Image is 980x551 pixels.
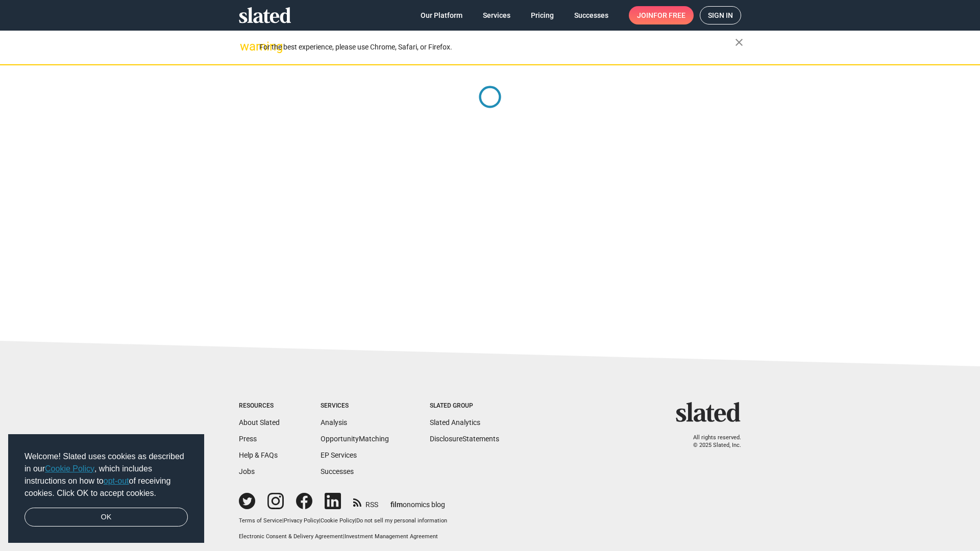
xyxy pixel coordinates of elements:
[239,517,282,524] a: Terms of Service
[412,6,471,24] a: Our Platform
[239,402,280,410] div: Resources
[321,467,354,475] a: Successes
[8,434,204,543] div: cookieconsent
[240,40,252,53] mat-icon: warning
[390,492,445,510] a: filmonomics blog
[708,7,733,24] span: Sign in
[475,6,519,24] a: Services
[345,533,438,540] a: Investment Management Agreement
[430,435,499,443] a: DisclosureStatements
[319,517,321,524] span: |
[682,434,741,449] p: All rights reserved. © 2025 Slated, Inc.
[104,477,129,485] a: opt-out
[321,418,347,427] a: Analysis
[733,36,745,48] mat-icon: close
[45,464,94,473] a: Cookie Policy
[430,418,480,427] a: Slated Analytics
[239,533,343,540] a: Electronic Consent & Delivery Agreement
[321,402,389,410] div: Services
[390,500,403,509] span: film
[343,533,345,540] span: |
[239,467,255,475] a: Jobs
[653,6,685,24] span: for free
[24,508,188,527] a: dismiss cookie message
[637,6,685,24] span: Join
[574,6,608,24] span: Successes
[239,418,280,427] a: About Slated
[430,402,499,410] div: Slated Group
[356,517,447,525] button: Do not sell my personal information
[24,450,188,499] span: Welcome! Slated uses cookies as described in our , which includes instructions on how to of recei...
[239,451,278,459] a: Help & FAQs
[321,517,355,524] a: Cookie Policy
[421,6,462,24] span: Our Platform
[321,451,357,459] a: EP Services
[259,40,735,54] div: For the best experience, please use Chrome, Safari, or Firefox.
[566,6,617,24] a: Successes
[531,6,554,24] span: Pricing
[353,494,378,510] a: RSS
[523,6,562,24] a: Pricing
[355,517,356,524] span: |
[239,435,257,443] a: Press
[321,435,389,443] a: OpportunityMatching
[284,517,319,524] a: Privacy Policy
[629,6,694,24] a: Joinfor free
[282,517,284,524] span: |
[700,6,741,24] a: Sign in
[483,6,510,24] span: Services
